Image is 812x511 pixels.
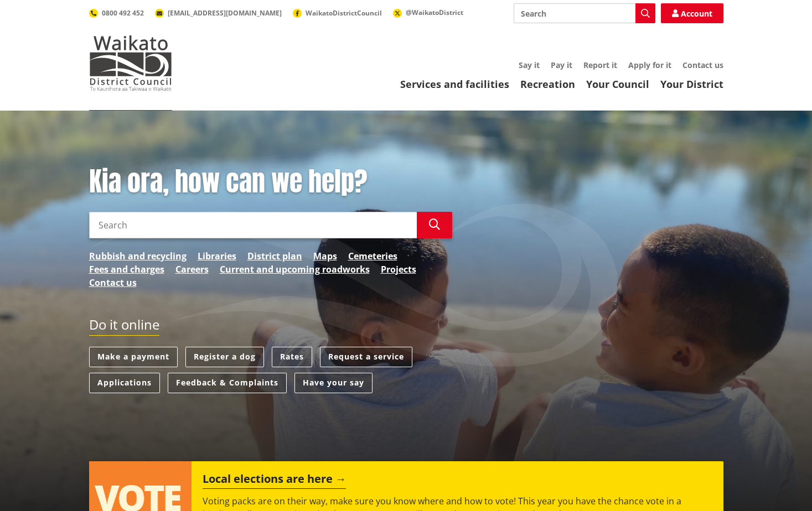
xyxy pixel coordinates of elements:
a: Pay it [551,60,572,70]
span: @WaikatoDistrict [406,8,463,17]
span: [EMAIL_ADDRESS][DOMAIN_NAME] [168,8,282,18]
a: [EMAIL_ADDRESS][DOMAIN_NAME] [155,8,282,18]
h1: Kia ora, how can we help? [89,166,452,198]
a: Recreation [520,77,575,91]
a: Register a dog [185,347,264,367]
a: Projects [381,263,416,276]
a: Contact us [682,60,723,70]
a: Your Council [586,77,649,91]
a: @WaikatoDistrict [393,8,463,17]
span: WaikatoDistrictCouncil [306,8,382,18]
input: Search input [89,212,417,238]
a: Report it [583,60,617,70]
a: Contact us [89,276,137,289]
a: Rates [272,347,312,367]
a: Fees and charges [89,263,164,276]
span: 0800 492 452 [102,8,144,18]
a: Your District [660,77,723,91]
a: Applications [89,373,160,393]
a: District plan [247,249,302,263]
a: Maps [313,249,337,263]
a: Request a service [320,347,412,367]
h2: Do it online [89,317,159,336]
h2: Local elections are here [203,472,346,489]
img: Waikato District Council - Te Kaunihera aa Takiwaa o Waikato [89,35,172,91]
a: WaikatoDistrictCouncil [293,8,382,18]
a: Current and upcoming roadworks [220,263,370,276]
a: Libraries [198,249,236,263]
a: Rubbish and recycling [89,249,187,263]
a: 0800 492 452 [89,8,144,18]
a: Cemeteries [348,249,397,263]
a: Say it [519,60,540,70]
a: Careers [175,263,209,276]
a: Services and facilities [400,77,509,91]
a: Apply for it [628,60,671,70]
a: Account [661,3,723,23]
a: Make a payment [89,347,178,367]
a: Have your say [294,373,373,393]
input: Search input [514,3,655,23]
a: Feedback & Complaints [168,373,287,393]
